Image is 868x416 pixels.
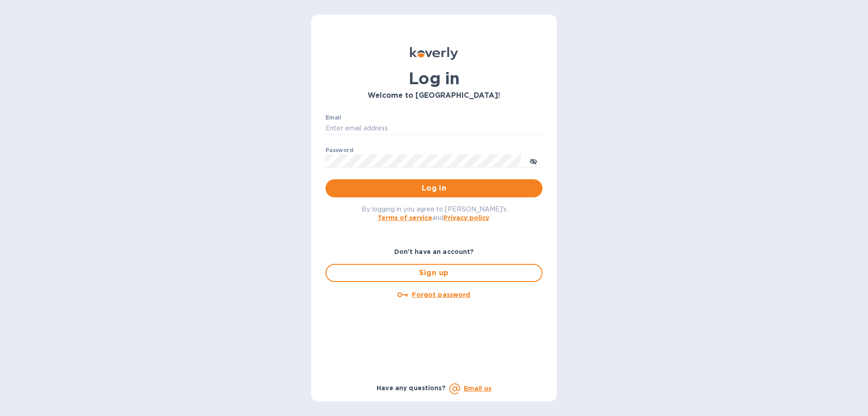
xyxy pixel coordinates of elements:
[394,248,474,255] b: Don't have an account?
[524,152,542,170] button: toggle password visibility
[410,47,458,60] img: Koverly
[377,214,432,221] a: Terms of service
[464,385,491,392] a: Email us
[333,183,535,194] span: Log in
[325,122,542,135] input: Enter email address
[377,384,446,392] b: Have any questions?
[325,264,542,282] button: Sign up
[325,179,542,197] button: Log in
[325,148,353,153] label: Password
[325,115,341,120] label: Email
[443,214,489,221] a: Privacy policy
[325,91,542,100] h3: Welcome to [GEOGRAPHIC_DATA]!
[412,291,470,298] u: Forgot password
[334,268,534,278] span: Sign up
[325,69,542,88] h1: Log in
[362,206,507,221] span: By logging in you agree to [PERSON_NAME]'s and .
